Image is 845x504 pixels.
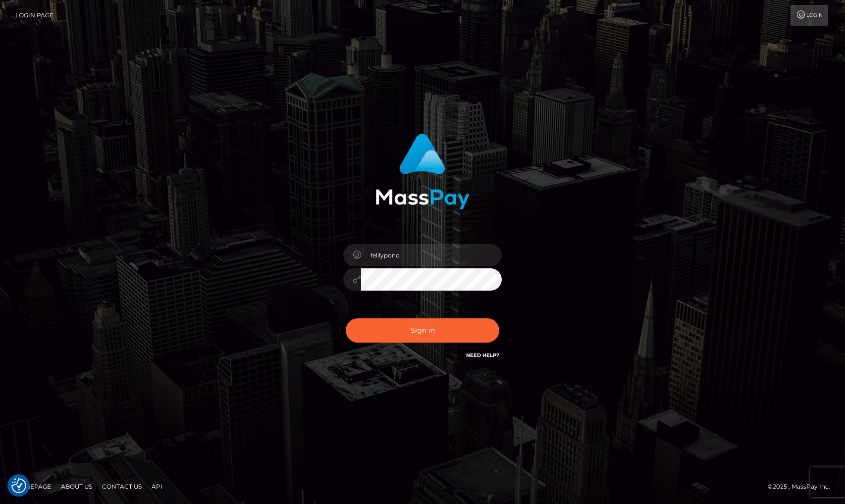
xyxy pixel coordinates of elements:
a: Contact Us [98,479,146,494]
a: Need Help? [466,352,499,358]
a: Login Page [15,5,53,26]
a: Homepage [11,479,55,494]
button: Sign in [346,318,499,343]
a: Login [791,5,828,26]
img: Revisit consent button [11,478,26,493]
div: © 2025 , MassPay Inc. [768,481,838,492]
a: API [148,479,166,494]
a: About Us [57,479,96,494]
button: Consent Preferences [11,478,26,493]
img: MassPay Login [375,134,470,209]
input: Username... [361,244,502,266]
